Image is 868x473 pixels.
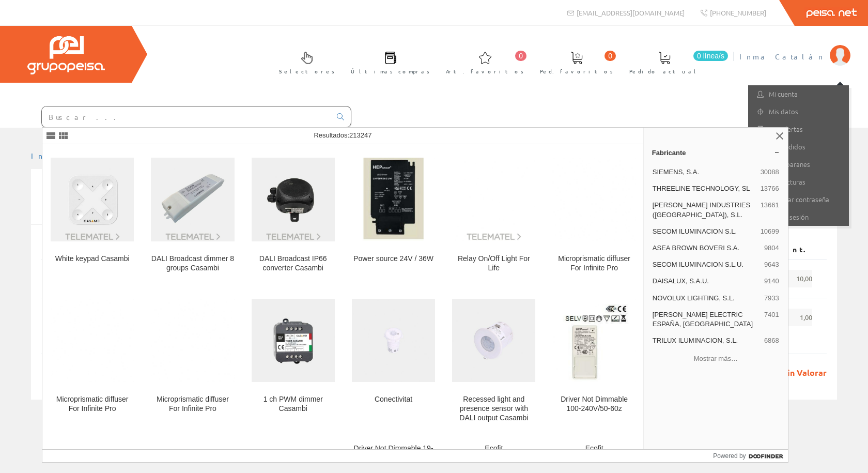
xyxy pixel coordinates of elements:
[761,227,779,236] span: 10699
[761,167,779,177] span: 30088
[352,395,435,404] div: Conectivitat
[748,173,849,191] a: Mis facturas
[544,285,644,435] a: Driver Not Dimmable 100-240V/50-60z Driver Not Dimmable 100-240V/50-60z
[349,131,371,139] span: 213247
[653,294,760,303] span: NOVOLUX LIGHTING, S.L.
[761,201,779,219] span: 13661
[143,285,242,435] a: Microprismatic diffuser For Infinite Pro Microprismatic diffuser For Infinite Pro
[51,299,134,382] img: Microprismatic diffuser For Infinite Pro
[648,350,784,367] button: Mostrar más…
[151,395,234,414] div: Microprismatic diffuser For Infinite Pro
[515,51,526,61] span: 0
[352,158,435,241] img: Power source 24V / 36W
[452,299,535,382] img: Recessed light and presence sensor with DALI output Casambi
[552,158,636,241] img: Microprismatic diffuser For Infinite Pro
[552,395,636,414] div: Driver Not Dimmable 100-240V/50-60z
[27,36,105,74] img: Grupo Peisa
[748,138,849,156] a: Mis pedidos
[739,43,850,53] a: Inma Catalán
[653,227,756,236] span: SECOM ILUMINACION S.L.
[653,184,756,193] span: THREELINE TECHNOLOGY, SL
[243,145,343,285] a: DALI Broadcast IP66 converter Casambi DALI Broadcast IP66 converter Casambi
[775,367,827,379] span: Sin Valorar
[452,254,535,273] div: Relay On/Off Light For Life
[748,120,849,138] a: Mis ofertas
[352,444,435,472] div: Driver Not Dimmable 19-40W / 1000mA / 120-277V
[444,285,544,435] a: Recessed light and presence sensor with DALI output Casambi Recessed light and presence sensor wi...
[31,413,837,421] div: © Grupo Peisa
[605,51,616,61] span: 0
[351,66,430,77] span: Últimas compras
[644,144,788,161] a: Fabricante
[693,51,728,61] span: 0 línea/s
[629,66,700,77] span: Pedido actual
[552,299,636,382] img: Driver Not Dimmable 100-240V/50-60z
[552,444,636,453] div: Ecofit
[344,285,443,435] a: Conectivitat Conectivitat
[452,395,535,423] div: Recessed light and presence sensor with DALI output Casambi
[544,145,644,285] a: Microprismatic diffuser For Infinite Pro Microprismatic diffuser For Infinite Pro
[748,208,849,226] a: Cerrar sesión
[761,184,779,193] span: 13766
[243,285,343,435] a: 1 ch PWM dimmer Casambi 1 ch PWM dimmer Casambi
[452,158,535,241] img: Relay On/Off Light For Life
[252,254,335,273] div: DALI Broadcast IP66 converter Casambi
[764,243,779,253] span: 9804
[764,260,779,269] span: 9643
[252,395,335,414] div: 1 ch PWM dimmer Casambi
[446,66,524,77] span: Art. favoritos
[748,191,849,208] a: Cambiar contraseña
[713,450,788,462] a: Powered by
[51,395,134,414] div: Microprismatic diffuser For Infinite Pro
[653,260,760,269] span: SECOM ILUMINACION S.L.U.
[344,145,443,285] a: Power source 24V / 36W Power source 24V / 36W
[552,254,636,273] div: Microprismatic diffuser For Infinite Pro
[252,299,335,382] img: 1 ch PWM dimmer Casambi
[151,299,234,382] img: Microprismatic diffuser For Infinite Pro
[51,254,134,264] div: White keypad Casambi
[42,285,142,435] a: Microprismatic diffuser For Infinite Pro Microprismatic diffuser For Infinite Pro
[452,444,535,453] div: Ecofit
[314,131,371,139] span: Resultados:
[713,451,746,461] span: Powered by
[31,151,75,160] a: Inicio
[653,310,760,329] span: [PERSON_NAME] ELECTRIC ESPAÑA, [GEOGRAPHIC_DATA]
[51,158,134,241] img: White keypad Casambi
[444,145,544,285] a: Relay On/Off Light For Life Relay On/Off Light For Life
[151,158,234,241] img: DALI Broadcast dimmer 8 groups Casambi
[781,309,812,326] span: 1,00
[764,336,779,345] span: 6868
[653,201,756,219] span: [PERSON_NAME] INDUSTRIES ([GEOGRAPHIC_DATA]), S.L.
[577,8,685,17] span: [EMAIL_ADDRESS][DOMAIN_NAME]
[143,145,242,285] a: DALI Broadcast dimmer 8 groups Casambi DALI Broadcast dimmer 8 groups Casambi
[764,277,779,286] span: 9140
[279,66,335,77] span: Selectores
[748,103,849,120] a: Mis datos
[764,294,779,303] span: 7933
[352,299,435,382] img: Conectivitat
[653,167,756,177] span: SIEMENS, S.A.
[340,43,435,81] a: Últimas compras
[762,240,816,259] th: Cant.
[748,156,849,173] a: Mis albaranes
[252,158,335,241] img: DALI Broadcast IP66 converter Casambi
[748,85,849,103] a: Mi cuenta
[269,43,340,81] a: Selectores
[653,243,760,253] span: ASEA BROWN BOVERI S.A.
[42,106,331,127] input: Buscar ...
[653,277,760,286] span: DAISALUX, S.A.U.
[41,180,299,219] span: [PERSON_NAME] #912/1069526 Fecha: [DATE] Cliente: 120493 - ISERTE BADENAS S.L.
[710,8,766,17] span: [PHONE_NUMBER]
[739,51,825,62] span: Inma Catalán
[352,254,435,264] div: Power source 24V / 36W
[42,145,142,285] a: White keypad Casambi White keypad Casambi
[653,336,760,345] span: TRILUX ILUMINACION, S.L.
[764,310,779,329] span: 7401
[781,270,812,287] span: 10,00
[540,66,613,77] span: Ped. favoritos
[151,254,234,273] div: DALI Broadcast dimmer 8 groups Casambi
